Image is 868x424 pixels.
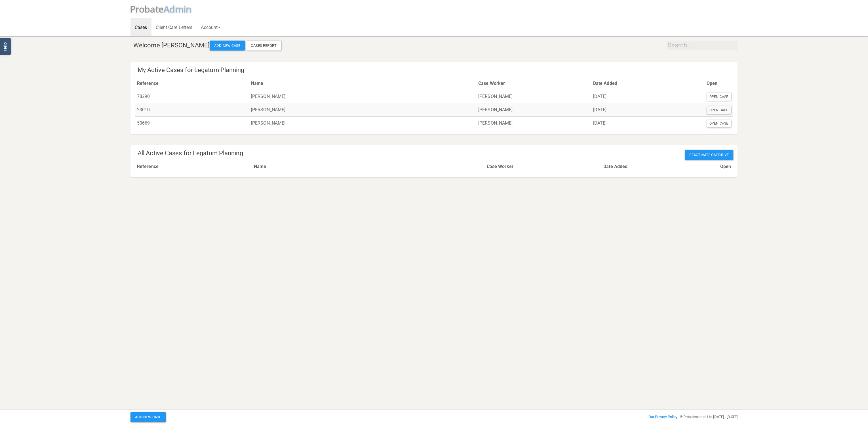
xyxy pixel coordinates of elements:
[252,160,484,173] th: Name
[138,150,733,157] h4: All Active Cases for Legatum Planning
[476,77,591,90] th: Case Worker
[484,160,601,173] th: Case Worker
[476,116,591,129] td: [PERSON_NAME]
[133,41,738,51] h4: Welcome [PERSON_NAME]
[476,90,591,103] td: [PERSON_NAME]
[591,77,704,90] th: Date Added
[138,67,733,74] h4: My Active Cases for Legatum Planning
[246,41,281,51] a: Cases Report
[130,18,151,36] a: Cases
[707,93,731,101] div: Open Case
[249,116,476,129] td: [PERSON_NAME]
[164,3,192,15] span: A
[130,3,164,15] span: P
[591,103,704,116] td: [DATE]
[249,90,476,103] td: [PERSON_NAME]
[704,77,733,90] th: Open
[685,150,733,160] span: Reactivate OneDrive
[601,160,718,173] th: Date Added
[249,103,476,116] td: [PERSON_NAME]
[197,18,225,36] a: Account
[591,90,704,103] td: [DATE]
[210,41,245,51] button: Add New Case
[135,160,252,173] th: Reference
[135,116,249,129] td: 50669
[249,77,476,90] th: Name
[135,90,249,103] td: 78290
[707,106,731,114] div: Open Case
[135,103,249,116] td: 23010
[707,119,731,127] div: Open Case
[667,41,738,50] input: Search...
[591,116,704,129] td: [DATE]
[476,103,591,116] td: [PERSON_NAME]
[718,160,733,173] th: Open
[648,415,678,419] a: Our Privacy Policy
[537,413,742,420] div: - © ProbateAdmin Ltd [DATE] - [DATE]
[151,18,197,36] a: Client Care Letters
[135,3,164,15] span: robate
[135,77,249,90] th: Reference
[169,3,191,15] span: dmin
[130,412,166,422] button: Add New Case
